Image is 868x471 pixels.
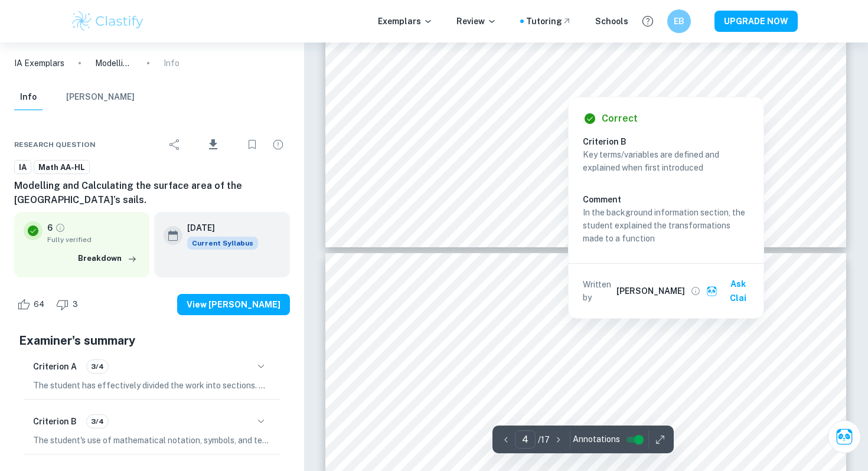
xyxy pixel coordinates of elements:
span: 64 [27,299,51,310]
p: Info [164,57,180,70]
p: In the background information section, the student explained the transformations made to a function [583,206,749,245]
p: 6 [47,221,53,234]
button: EB [667,9,691,33]
button: Ask Clai [828,420,861,453]
button: Info [14,84,43,110]
p: Exemplars [378,15,433,28]
h6: Comment [583,193,749,206]
p: The student has effectively divided the work into sections. The body of the work is further subdi... [33,379,271,392]
div: Report issue [266,133,290,156]
span: 3 [66,299,84,310]
h6: [DATE] [187,221,249,234]
h6: Modelling and Calculating the surface area of the [GEOGRAPHIC_DATA]’s sails. [14,179,290,207]
div: Bookmark [240,133,264,156]
p: / 17 [538,433,550,446]
span: Math AA-HL [34,162,89,174]
span: Current Syllabus [187,237,258,250]
button: Ask Clai [704,273,758,309]
button: Help and Feedback [638,11,658,31]
span: IA [15,162,31,174]
h6: Criterion A [33,360,77,373]
p: Modelling and Calculating the surface area of the [GEOGRAPHIC_DATA]’s sails. [95,57,133,70]
p: Key terms/variables are defined and explained when first introduced [583,148,749,174]
div: Share [163,133,187,156]
div: Dislike [53,295,84,314]
span: 3/4 [87,416,108,427]
button: View full profile [687,283,704,299]
a: IA Exemplars [14,57,64,70]
button: Breakdown [75,250,140,267]
h6: Criterion B [33,415,77,428]
div: This exemplar is based on the current syllabus. Feel free to refer to it for inspiration/ideas wh... [187,237,258,250]
span: Research question [14,139,96,150]
h5: Examiner's summary [19,332,285,349]
button: View [PERSON_NAME] [177,294,290,315]
button: UPGRADE NOW [714,11,798,32]
button: [PERSON_NAME] [66,84,135,110]
a: IA [14,160,31,175]
span: Annotations [573,433,620,446]
img: clai.svg [706,286,717,297]
div: Like [14,295,51,314]
img: Clastify logo [70,9,145,33]
h6: EB [673,15,686,28]
a: Schools [595,15,628,28]
p: The student's use of mathematical notation, symbols, and terminology lacks correctness, as the x ... [33,434,271,447]
a: Grade fully verified [55,223,66,233]
a: Math AA-HL [34,160,90,175]
a: Tutoring [526,15,572,28]
h6: Criterion B [583,135,759,148]
h6: [PERSON_NAME] [616,284,685,297]
p: Review [456,15,497,28]
h6: Correct [602,112,638,126]
div: Download [189,129,238,160]
p: Written by [583,278,615,304]
span: 3/4 [87,361,108,372]
span: Fully verified [47,234,140,245]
